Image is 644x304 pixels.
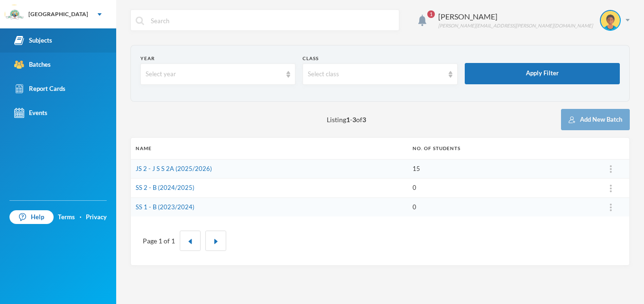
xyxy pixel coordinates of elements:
a: SS 1 - B (2023/2024) [136,203,194,211]
div: [PERSON_NAME] [438,11,593,22]
a: SS 2 - B (2024/2025) [136,184,194,191]
div: Select class [308,70,444,79]
img: ... [610,204,612,211]
div: Page 1 of 1 [143,236,175,246]
img: logo [5,5,24,24]
img: ... [610,185,612,192]
div: Report Cards [14,84,65,94]
div: Events [14,108,47,118]
a: JS 2 - J S S 2A (2025/2026) [136,165,212,172]
div: Batches [14,60,51,70]
input: Search [150,10,394,31]
div: [GEOGRAPHIC_DATA] [28,10,88,18]
a: Privacy [86,213,107,222]
td: 0 [408,179,593,198]
img: ... [610,165,612,173]
div: Year [140,55,295,62]
span: 1 [427,10,435,18]
th: No. of students [408,138,593,159]
b: 3 [352,116,356,124]
button: Apply Filter [465,63,620,84]
div: Subjects [14,36,52,45]
img: STUDENT [601,11,620,30]
th: Name [131,138,408,159]
button: Add New Batch [561,109,630,130]
div: · [80,213,82,222]
div: [PERSON_NAME][EMAIL_ADDRESS][PERSON_NAME][DOMAIN_NAME] [438,22,593,29]
img: search [136,17,144,25]
td: 15 [408,159,593,179]
td: 0 [408,197,593,216]
span: Listing - of [327,115,366,125]
a: Terms [58,213,75,222]
div: Class [303,55,458,62]
b: 1 [346,116,350,124]
div: Select year [146,70,282,79]
a: Help [9,210,54,224]
b: 3 [362,116,366,124]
